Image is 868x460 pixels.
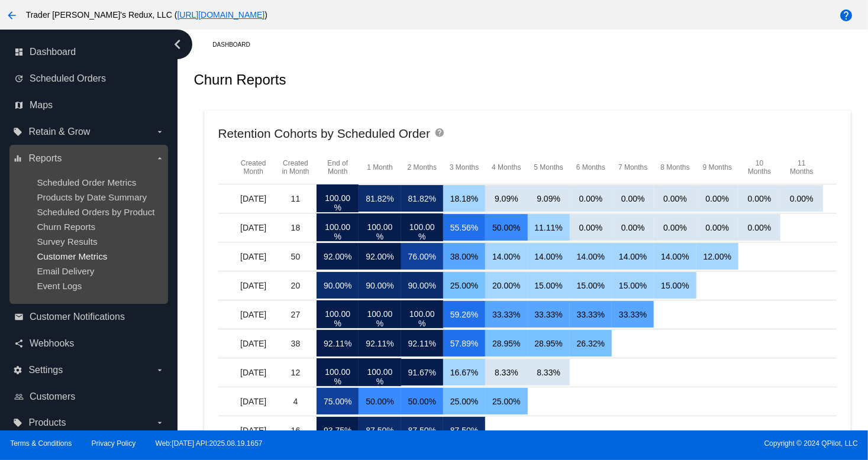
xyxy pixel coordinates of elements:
[317,159,359,176] mat-header-cell: End of Month
[317,300,359,328] mat-cell: 100.00%
[401,185,443,212] mat-cell: 81.82%
[443,301,485,328] mat-cell: 59.26%
[485,301,527,328] mat-cell: 33.33%
[654,185,696,212] mat-cell: 0.00%
[443,185,485,212] mat-cell: 18.18%
[37,222,95,232] a: Churn Reports
[570,272,612,299] mat-cell: 15.00%
[528,272,570,299] mat-cell: 15.00%
[570,163,612,171] mat-header-cell: 6 Months
[443,417,485,443] mat-cell: 87.50%
[30,73,106,84] span: Scheduled Orders
[528,243,570,270] mat-cell: 14.00%
[233,243,275,270] mat-cell: [DATE]
[359,272,401,299] mat-cell: 90.00%
[14,74,24,83] i: update
[28,417,66,428] span: Products
[317,388,359,414] mat-cell: 75.00%
[13,365,22,375] i: settings
[30,312,125,322] span: Customer Notifications
[401,272,443,299] mat-cell: 90.00%
[233,185,275,212] mat-cell: [DATE]
[155,365,164,375] i: arrow_drop_down
[28,153,62,164] span: Reports
[401,213,443,241] mat-cell: 100.00%
[13,127,22,137] i: local_offer
[359,330,401,357] mat-cell: 92.11%
[444,439,858,448] span: Copyright © 2024 QPilot, LLC
[401,163,443,171] mat-header-cell: 2 Months
[443,359,485,386] mat-cell: 16.67%
[528,359,570,386] mat-cell: 8.33%
[485,272,527,299] mat-cell: 20.00%
[443,388,485,414] mat-cell: 25.00%
[275,301,317,328] mat-cell: 27
[37,251,107,261] span: Customer Metrics
[359,185,401,212] mat-cell: 81.82%
[275,330,317,357] mat-cell: 38
[485,243,527,270] mat-cell: 14.00%
[14,312,24,322] i: email
[14,334,164,353] a: share Webhooks
[401,300,443,328] mat-cell: 100.00%
[14,307,164,326] a: email Customer Notifications
[359,388,401,414] mat-cell: 50.00%
[30,338,74,349] span: Webhooks
[233,417,275,443] mat-cell: [DATE]
[37,281,82,291] a: Event Logs
[37,207,154,217] a: Scheduled Orders by Product
[275,417,317,443] mat-cell: 16
[317,358,359,386] mat-cell: 100.00%
[839,8,853,22] mat-icon: help
[37,266,94,276] a: Email Delivery
[485,330,527,357] mat-cell: 28.95%
[696,214,738,241] mat-cell: 0.00%
[30,100,53,111] span: Maps
[317,243,359,270] mat-cell: 92.00%
[612,185,654,212] mat-cell: 0.00%
[30,47,76,57] span: Dashboard
[401,417,443,443] mat-cell: 87.50%
[37,237,97,247] span: Survey Results
[612,163,654,171] mat-header-cell: 7 Months
[155,127,164,137] i: arrow_drop_down
[14,96,164,115] a: map Maps
[212,35,260,54] a: Dashboard
[780,159,822,176] mat-header-cell: 11 Months
[233,214,275,241] mat-cell: [DATE]
[443,272,485,299] mat-cell: 25.00%
[401,359,443,386] mat-cell: 91.67%
[275,388,317,414] mat-cell: 4
[5,8,19,22] mat-icon: arrow_back
[443,214,485,241] mat-cell: 55.56%
[570,243,612,270] mat-cell: 14.00%
[156,439,263,448] a: Web:[DATE] API:2025.08.19.1657
[528,185,570,212] mat-cell: 9.09%
[401,388,443,414] mat-cell: 50.00%
[485,163,527,171] mat-header-cell: 4 Months
[443,243,485,270] mat-cell: 38.00%
[654,243,696,270] mat-cell: 14.00%
[359,243,401,270] mat-cell: 92.00%
[570,214,612,241] mat-cell: 0.00%
[528,163,570,171] mat-header-cell: 5 Months
[218,127,430,140] h2: Retention Cohorts by Scheduled Order
[401,330,443,357] mat-cell: 92.11%
[570,185,612,212] mat-cell: 0.00%
[485,214,527,241] mat-cell: 50.00%
[28,127,90,137] span: Retain & Grow
[612,272,654,299] mat-cell: 15.00%
[14,387,164,406] a: people_outline Customers
[359,358,401,386] mat-cell: 100.00%
[359,213,401,241] mat-cell: 100.00%
[317,330,359,357] mat-cell: 92.11%
[233,388,275,414] mat-cell: [DATE]
[654,214,696,241] mat-cell: 0.00%
[14,101,24,110] i: map
[654,163,696,171] mat-header-cell: 8 Months
[528,301,570,328] mat-cell: 33.33%
[275,185,317,212] mat-cell: 11
[155,418,164,427] i: arrow_drop_down
[401,243,443,270] mat-cell: 76.00%
[317,272,359,299] mat-cell: 90.00%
